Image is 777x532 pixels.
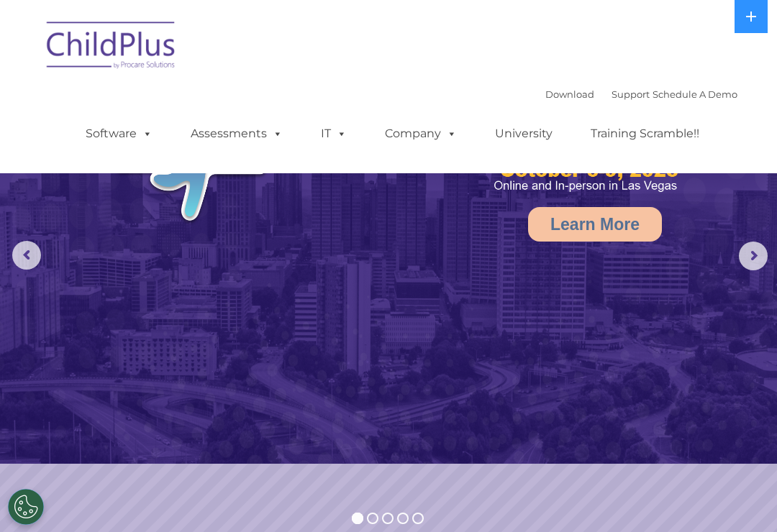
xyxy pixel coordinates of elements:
[576,119,714,148] a: Training Scramble!!
[653,88,737,100] a: Schedule A Demo
[8,489,44,525] button: Cookies Settings
[528,207,662,242] a: Learn More
[176,119,297,148] a: Assessments
[612,88,650,100] a: Support
[481,119,567,148] a: University
[40,12,183,83] img: ChildPlus by Procare Solutions
[306,119,361,148] a: IT
[71,119,167,148] a: Software
[545,88,737,100] font: |
[545,88,594,100] a: Download
[371,119,471,148] a: Company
